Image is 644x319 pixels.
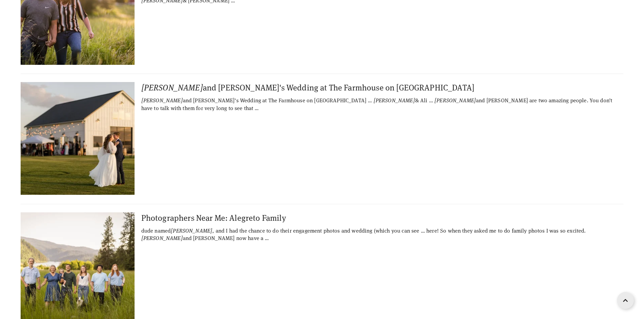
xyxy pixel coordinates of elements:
em: [PERSON_NAME] [171,227,212,234]
span: and [PERSON_NAME] are two amazing people. You don’t have to talk with them for very long to see that [141,97,613,111]
div: Photographers Near Me: Alegreto Family [21,212,623,223]
em: [PERSON_NAME] [434,97,476,104]
span: … [368,97,372,104]
span: and [PERSON_NAME]'s Wedding at The Farmhouse on [GEOGRAPHIC_DATA] [141,97,367,104]
span: … [265,234,269,241]
em: [PERSON_NAME] [141,97,183,104]
em: [PERSON_NAME] [141,234,183,241]
div: [PERSON_NAME]and [PERSON_NAME]'s Wedding at The Farmhouse on [GEOGRAPHIC_DATA] [PERSON_NAME]and [... [21,74,623,204]
span: … [429,97,433,104]
span: & Ali [374,97,428,104]
div: and [PERSON_NAME]'s Wedding at The Farmhouse on [GEOGRAPHIC_DATA] [21,82,623,92]
span: … [255,104,259,111]
span: … [421,227,425,234]
span: here! So when they asked me to do family photos I was so excited. and [PERSON_NAME] now have a [141,227,586,241]
span: dude named , and I had the chance to do their engagement photos and wedding (which you can see [141,227,420,234]
em: [PERSON_NAME] [141,82,203,93]
em: [PERSON_NAME] [374,97,415,104]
